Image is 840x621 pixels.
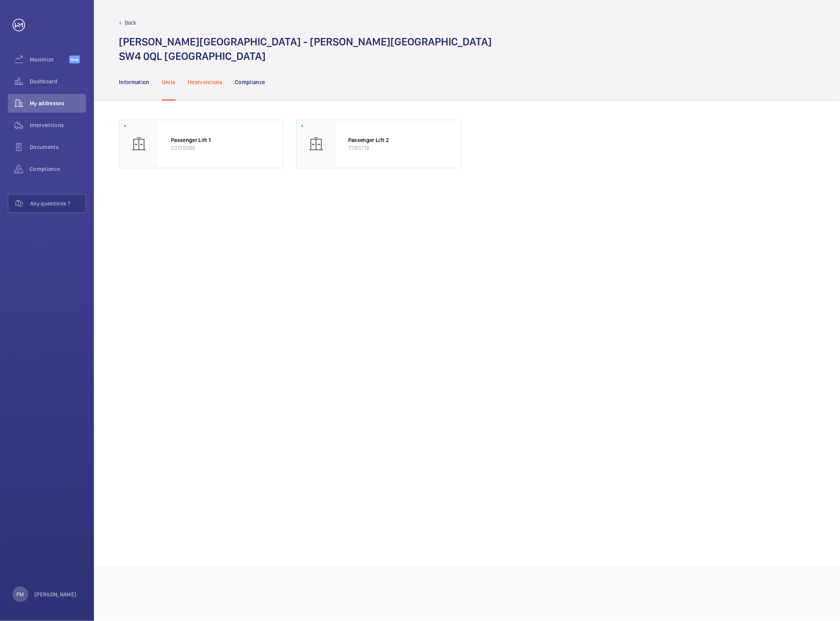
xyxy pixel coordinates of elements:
p: [PERSON_NAME] [34,590,77,598]
p: 71193716 [348,144,448,152]
p: Passenger Lift 1 [171,136,271,144]
span: Documents [30,143,86,151]
p: Back [125,19,137,27]
span: Dashboard [30,77,86,85]
span: Interventions [30,121,86,129]
h1: [PERSON_NAME][GEOGRAPHIC_DATA] - [PERSON_NAME][GEOGRAPHIC_DATA] SW4 0QL [GEOGRAPHIC_DATA] [119,34,492,63]
p: Compliance [235,78,265,86]
p: Units [162,78,176,86]
span: Any questions ? [30,200,86,207]
p: Interventions [188,78,223,86]
span: Compliance [30,165,86,173]
p: 23135096 [171,144,271,152]
span: Maximize [30,56,69,63]
span: Beta [69,56,80,63]
img: elevator.svg [131,136,147,152]
img: elevator.svg [308,136,324,152]
span: My addresses [30,99,86,107]
p: Passenger Lift 2 [348,136,448,144]
p: Information [119,78,149,86]
p: PM [16,590,24,598]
